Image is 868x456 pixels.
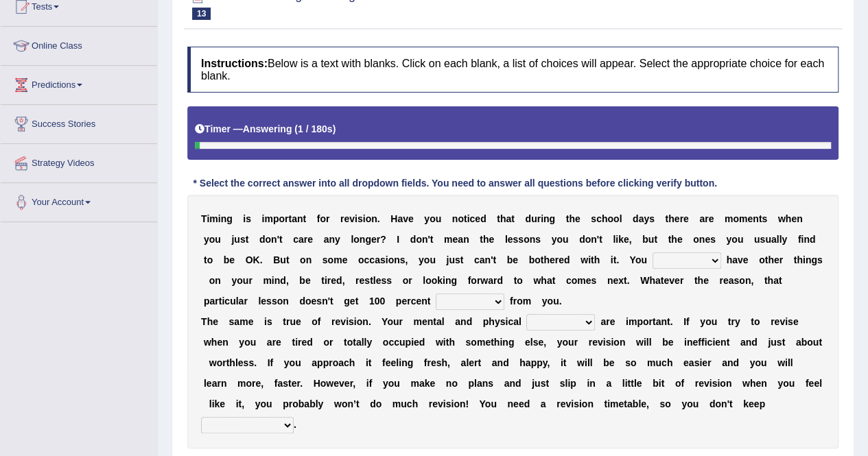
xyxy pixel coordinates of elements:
[591,254,594,265] b: t
[279,213,285,224] b: o
[726,254,732,265] b: h
[594,254,600,265] b: h
[513,254,518,265] b: e
[794,254,797,265] b: t
[644,213,649,224] b: y
[810,234,816,245] b: d
[380,234,386,245] b: ?
[419,254,424,265] b: y
[380,254,386,265] b: s
[541,213,543,224] b: i
[286,254,290,265] b: t
[243,213,246,224] b: i
[611,254,613,265] b: i
[525,213,531,224] b: d
[760,234,765,245] b: s
[765,234,771,245] b: u
[764,254,768,265] b: t
[508,234,513,245] b: e
[705,234,710,245] b: e
[446,254,449,265] b: j
[427,234,430,245] b: '
[317,213,320,224] b: f
[768,254,774,265] b: h
[300,254,306,265] b: o
[474,254,480,265] b: c
[259,234,266,245] b: d
[240,234,246,245] b: s
[733,213,739,224] b: o
[260,254,263,265] b: .
[335,234,340,245] b: y
[408,213,414,224] b: e
[243,275,249,286] b: u
[263,275,271,286] b: m
[386,275,392,286] b: s
[353,234,360,245] b: o
[619,213,622,224] b: l
[360,234,366,245] b: n
[371,213,377,224] b: n
[559,254,564,265] b: e
[437,275,443,286] b: k
[277,234,279,245] b: '
[613,234,615,245] b: l
[629,254,635,265] b: Y
[786,213,792,224] b: h
[477,275,480,286] b: r
[529,254,535,265] b: b
[286,275,289,286] b: ,
[615,234,618,245] b: i
[424,254,430,265] b: o
[292,213,297,224] b: a
[355,275,359,286] b: r
[488,275,493,286] b: a
[381,275,386,286] b: s
[430,234,434,245] b: t
[500,213,506,224] b: h
[708,213,714,224] b: e
[541,254,544,265] b: t
[564,254,570,265] b: d
[475,213,480,224] b: e
[422,234,428,245] b: n
[451,275,457,286] b: g
[743,254,749,265] b: e
[322,254,328,265] b: s
[358,254,364,265] b: o
[416,234,422,245] b: o
[351,234,353,245] b: l
[797,254,803,265] b: h
[607,213,613,224] b: o
[342,254,348,265] b: e
[579,234,585,245] b: d
[705,213,708,224] b: r
[507,254,513,265] b: b
[405,254,408,265] b: ,
[327,275,331,286] b: r
[518,234,524,245] b: s
[531,213,537,224] b: u
[468,275,471,286] b: f
[782,234,787,245] b: y
[305,275,311,286] b: e
[551,234,556,245] b: y
[449,254,455,265] b: u
[480,275,488,286] b: w
[753,213,759,224] b: n
[327,254,333,265] b: o
[288,213,292,224] b: t
[192,8,211,20] span: 13
[602,213,608,224] b: h
[226,213,233,224] b: g
[563,234,569,245] b: u
[285,213,288,224] b: r
[556,234,563,245] b: o
[218,213,221,224] b: i
[543,213,550,224] b: n
[513,234,518,245] b: s
[483,234,489,245] b: h
[550,254,555,265] b: e
[776,234,779,245] b: l
[524,234,530,245] b: o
